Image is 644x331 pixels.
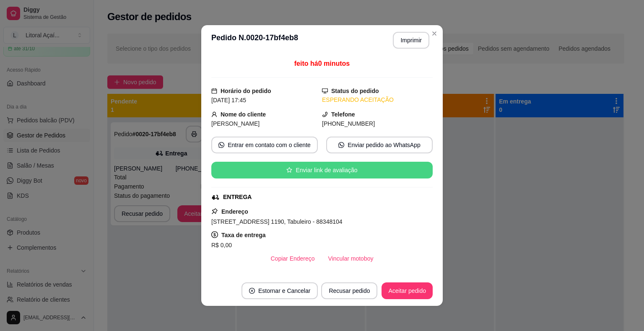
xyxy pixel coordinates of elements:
strong: Nome do cliente [221,111,266,118]
span: phone [322,111,328,117]
span: whats-app [338,142,344,148]
button: Vincular motoboy [322,250,380,267]
div: ESPERANDO ACEITAÇÃO [322,96,433,104]
button: whats-appEntrar em contato com o cliente [211,137,318,153]
span: desktop [322,88,328,94]
span: dollar [211,231,218,238]
div: ENTREGA [223,193,252,202]
button: starEnviar link de avaliação [211,162,433,178]
span: [STREET_ADDRESS] 1190, Tabuleiro - 88348104 [211,218,343,225]
span: close-circle [249,288,255,294]
button: Copiar Endereço [264,250,322,267]
strong: Horário do pedido [221,88,271,94]
h3: Pedido N. 0020-17bf4eb8 [211,32,298,49]
span: user [211,111,217,117]
button: close-circleEstornar e Cancelar [241,282,318,299]
button: Recusar pedido [321,282,377,299]
button: Close [428,27,441,40]
button: whats-appEnviar pedido ao WhatsApp [326,137,433,153]
span: star [286,167,292,173]
span: feito há 0 minutos [294,60,350,67]
button: Imprimir [393,32,429,49]
span: calendar [211,88,217,94]
span: [DATE] 17:45 [211,97,246,103]
strong: Taxa de entrega [221,232,266,238]
strong: Telefone [331,111,355,118]
span: [PHONE_NUMBER] [322,120,375,127]
span: pushpin [211,208,218,215]
button: Aceitar pedido [382,282,433,299]
strong: Endereço [221,208,248,215]
span: R$ 0,00 [211,242,232,248]
span: whats-app [218,142,224,148]
span: [PERSON_NAME] [211,120,260,127]
strong: Status do pedido [331,88,379,94]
